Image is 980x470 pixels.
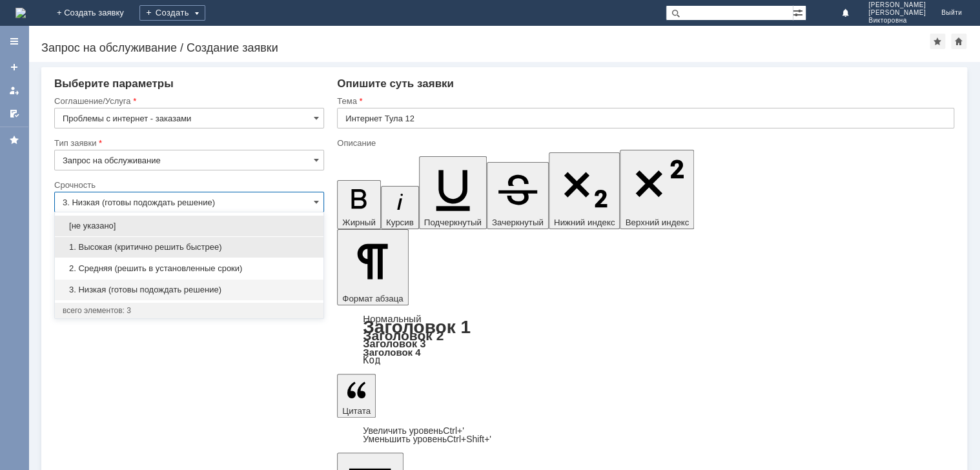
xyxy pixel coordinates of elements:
[363,313,421,324] a: Нормальный
[793,6,806,18] span: Расширенный поиск
[363,347,420,358] a: Заголовок 4
[342,294,403,303] span: Формат абзаца
[337,180,381,229] button: Жирный
[54,97,322,105] div: Соглашение/Услуга
[54,181,322,189] div: Срочность
[363,328,444,343] a: Заголовок 2
[951,34,966,49] div: Сделать домашней страницей
[4,80,25,101] a: Мои заявки
[337,77,454,90] span: Опишите суть заявки
[63,263,316,274] span: 2. Средняя (решить в установленные сроки)
[337,314,954,365] div: Формат абзаца
[620,150,694,229] button: Верхний индекс
[54,77,174,90] span: Выберите параметры
[625,218,689,227] span: Верхний индекс
[337,229,408,305] button: Формат абзаца
[930,34,945,49] div: Добавить в избранное
[363,354,380,366] a: Код
[342,406,371,416] span: Цитата
[487,162,549,229] button: Зачеркнутый
[41,41,930,54] div: Запрос на обслуживание / Создание заявки
[63,242,316,252] span: 1. Высокая (критично решить быстрее)
[337,97,952,105] div: Тема
[443,425,464,436] span: Ctrl+'
[381,186,419,229] button: Курсив
[868,17,926,25] span: Викторовна
[63,285,316,295] span: 3. Низкая (готовы подождать решение)
[363,317,471,337] a: Заголовок 1
[424,218,482,227] span: Подчеркнутый
[419,156,487,229] button: Подчеркнутый
[139,5,205,21] div: Создать
[363,338,425,349] a: Заголовок 3
[5,5,189,57] div: Добрый день. Тула 12- нет интернета с [DATE], соседние магазины все работают, только у нас нет ин...
[386,218,414,227] span: Курсив
[363,425,464,436] a: Increase
[337,374,376,418] button: Цитата
[15,8,26,18] img: logo
[363,434,491,444] a: Decrease
[63,305,316,316] div: всего элементов: 3
[63,221,316,231] span: [не указано]
[15,8,26,18] a: Перейти на домашнюю страницу
[4,57,25,77] a: Создать заявку
[492,218,544,227] span: Зачеркнутый
[447,434,491,444] span: Ctrl+Shift+'
[4,103,25,124] a: Мои согласования
[337,139,952,147] div: Описание
[868,9,926,17] span: [PERSON_NAME]
[337,427,954,444] div: Цитата
[54,139,322,147] div: Тип заявки
[549,152,620,229] button: Нижний индекс
[868,1,926,9] span: [PERSON_NAME]
[342,218,376,227] span: Жирный
[554,218,615,227] span: Нижний индекс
